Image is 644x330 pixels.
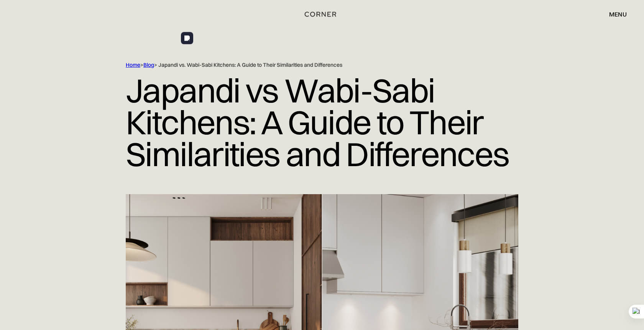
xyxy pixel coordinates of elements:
h1: Japandi vs Wabi-Sabi Kitchens: A Guide to Their Similarities and Differences [126,69,518,176]
div: > > Japandi vs. Wabi-Sabi Kitchens: A Guide to Their Similarities and Differences [126,61,486,69]
a: Blog [143,61,154,68]
a: Home [126,61,140,68]
a: home [297,9,347,19]
div: menu [609,11,627,17]
div: menu [601,8,627,21]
